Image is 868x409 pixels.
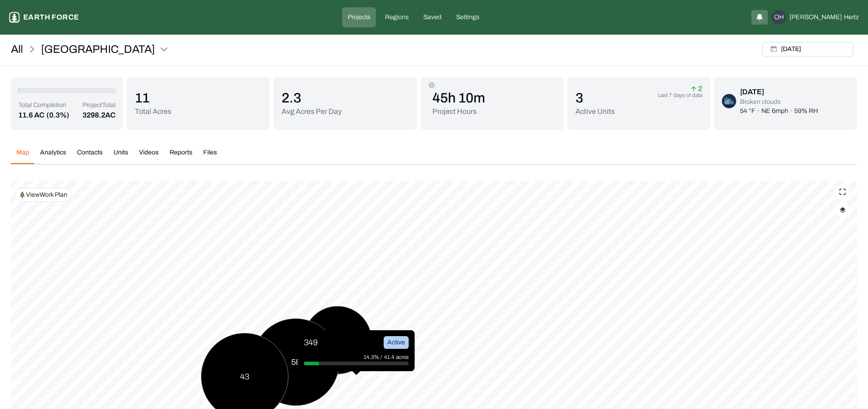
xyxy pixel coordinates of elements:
p: 14.3% / [364,353,384,362]
button: 19 [303,306,372,374]
p: 41.4 acres [384,353,409,362]
p: Earth force [23,12,79,23]
button: Reports [164,148,198,164]
p: 54 °F [740,107,755,116]
a: Regions [380,7,414,27]
p: 11 [135,90,171,106]
p: 45h 10m [432,90,485,106]
div: [DATE] [740,87,818,97]
p: Project Hours [432,106,485,117]
p: Total Completion [18,101,69,110]
img: arrow [691,86,696,92]
p: Active Units [575,106,615,117]
a: Settings [451,7,485,27]
img: earthforce-logo-white-uG4MPadI.svg [9,12,20,23]
button: Files [198,148,222,164]
p: 349 [304,336,318,349]
p: 59% RH [794,107,818,116]
p: 3298.2 AC [82,110,116,121]
button: [DATE] [762,42,853,56]
button: Units [108,148,134,164]
p: [GEOGRAPHIC_DATA] [41,42,155,56]
p: 3 [575,90,615,106]
p: Last 7 days of data [658,92,702,99]
p: Project Total [82,101,116,110]
span: Hertz [844,13,859,22]
div: OH [771,10,786,25]
button: OH[PERSON_NAME]Hertz [771,10,859,25]
p: Projects [348,13,370,22]
p: 11.6 AC [18,110,45,121]
button: Contacts [72,148,108,164]
p: View Work Plan [26,190,67,199]
button: Analytics [35,148,72,164]
span: [PERSON_NAME] [790,13,842,22]
p: · [790,107,792,116]
p: (0.3%) [46,110,69,121]
p: · [757,107,760,116]
button: Map [11,148,35,164]
p: 2.3 [282,90,342,106]
a: All [11,42,23,56]
button: Videos [134,148,164,164]
a: Saved [418,7,447,27]
img: broken-clouds-night-D27faUOw.png [722,94,736,108]
p: Broken clouds [740,97,818,107]
img: layerIcon [840,207,846,213]
button: 11.6 AC(0.3%) [18,110,69,121]
p: Regions [385,13,409,22]
p: Total Acres [135,106,171,117]
p: Avg Acres Per Day [282,106,342,117]
button: 58 [252,318,339,406]
p: Settings [456,13,479,22]
a: Projects [342,7,376,27]
p: Saved [423,13,442,22]
p: 2 [691,86,702,92]
div: Active [384,336,409,349]
p: NE 6mph [761,107,788,116]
